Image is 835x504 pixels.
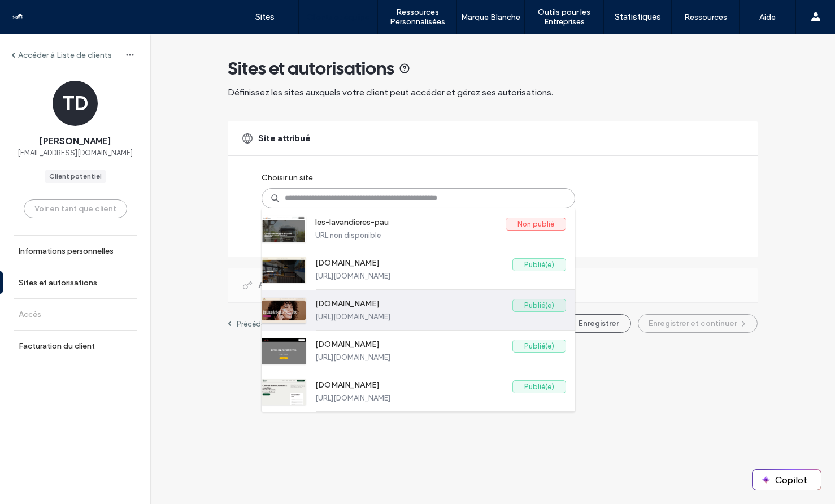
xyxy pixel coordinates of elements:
[237,320,272,328] label: Précédent
[525,7,603,27] label: Outils pour les Entreprises
[315,340,512,353] label: [DOMAIN_NAME]
[512,299,566,312] label: Publié(e)
[228,87,553,98] span: Définissez les sites auxquels votre client peut accéder et gérez ses autorisations.
[512,258,566,271] label: Publié(e)
[315,353,566,362] label: [URL][DOMAIN_NAME]
[228,57,394,80] span: Sites et autorisations
[566,314,631,333] button: Enregistrer
[506,218,566,231] label: Non publié
[512,380,566,393] label: Publié(e)
[18,50,112,60] label: Accéder à Liste de clients
[19,341,95,351] label: Facturation du client
[315,218,506,231] label: les-lavandieres-pau
[684,12,727,22] label: Ressources
[19,246,114,256] label: Informations personnelles
[258,132,311,145] span: Site attribué
[753,470,821,490] button: Copilot
[378,7,456,27] label: Ressources Personnalisées
[262,167,313,188] label: Choisir un site
[258,279,316,292] span: Autorisations
[315,272,566,280] label: [URL][DOMAIN_NAME]
[615,12,661,22] label: Statistiques
[315,394,566,402] label: [URL][DOMAIN_NAME]
[53,81,98,126] div: TD
[315,312,566,321] label: [URL][DOMAIN_NAME]
[19,278,97,288] label: Sites et autorisations
[315,231,566,240] label: URL non disponible
[315,258,512,272] label: [DOMAIN_NAME]
[307,12,369,22] label: Clients et équipe
[759,12,776,22] label: Aide
[461,12,520,22] label: Marque Blanche
[315,299,512,312] label: [DOMAIN_NAME]
[49,171,102,181] div: Client potentiel
[19,310,41,319] label: Accès
[18,147,133,159] span: [EMAIL_ADDRESS][DOMAIN_NAME]
[228,319,272,328] a: Précédent
[40,135,111,147] span: [PERSON_NAME]
[315,380,512,394] label: [DOMAIN_NAME]
[255,12,275,22] label: Sites
[26,8,49,18] span: Aide
[512,340,566,353] label: Publié(e)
